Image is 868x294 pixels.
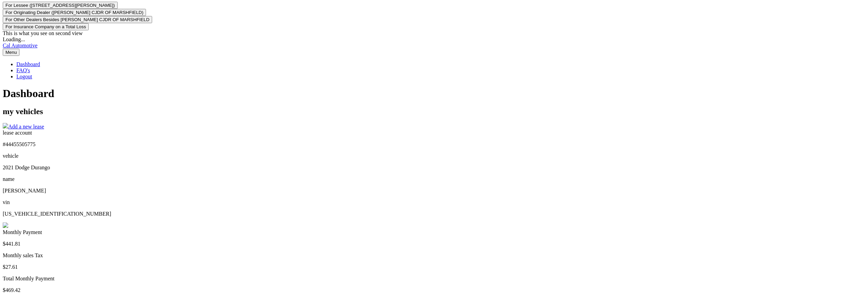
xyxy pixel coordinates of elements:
[3,107,860,116] h2: my vehicles
[3,188,860,194] p: [PERSON_NAME]
[16,67,30,73] a: FAQ's
[3,229,42,235] span: Monthly Payment
[3,30,860,36] div: This is what you see on second view
[3,87,54,99] span: Dashboard
[3,276,55,281] span: Total Monthly Payment
[3,176,15,182] span: name
[3,222,8,228] img: accordion-rest.svg
[3,16,152,23] button: For Other Dealers Besides [PERSON_NAME] CJDR OF MARSHFIELD
[3,124,44,129] a: Add a new lease
[3,252,43,258] span: Monthly sales Tax
[3,49,19,56] button: Menu
[16,61,40,67] a: Dashboard
[3,153,18,159] span: vehicle
[3,23,89,30] button: For Insurance Company on a Total Loss
[3,211,860,217] p: [US_VEHICLE_IDENTIFICATION_NUMBER]
[3,264,860,270] p: $27.61
[3,241,860,247] p: $441.81
[3,36,860,43] div: Loading...
[3,199,10,205] span: vin
[3,43,38,48] a: Cal Automotive
[3,123,8,128] img: add.svg
[16,74,32,79] a: Logout
[3,130,32,136] span: lease account
[3,141,860,148] p: #44455505775
[5,50,17,55] span: Menu
[3,165,860,171] p: 2021 Dodge Durango
[3,287,860,293] p: $469.42
[3,2,118,9] button: For Lessee ([STREET_ADDRESS][PERSON_NAME])
[3,9,146,16] button: For Originating Dealer ([PERSON_NAME] CJDR OF MARSHFIELD)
